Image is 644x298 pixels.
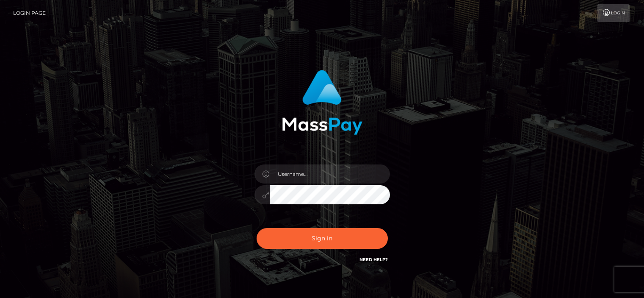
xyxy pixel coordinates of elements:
[13,4,46,22] a: Login Page
[597,4,630,22] a: Login
[270,164,390,184] input: Username...
[359,257,388,262] a: Need Help?
[257,228,388,249] button: Sign in
[282,70,362,135] img: MassPay Login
